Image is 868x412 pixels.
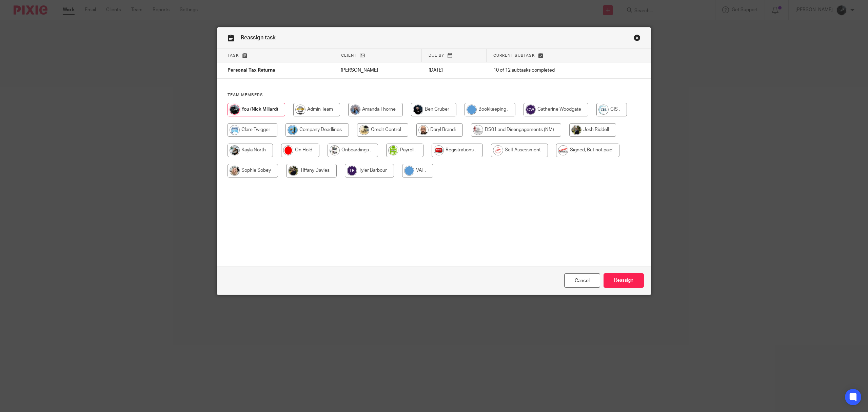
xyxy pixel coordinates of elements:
h4: Team members [228,92,640,98]
td: 10 of 12 subtasks completed [487,62,616,79]
span: Due by [429,54,444,57]
span: Current subtask [493,54,535,57]
span: Reassign task [241,35,276,40]
p: [PERSON_NAME] [341,67,415,74]
a: Close this dialog window [634,34,640,43]
input: Reassign [604,273,644,288]
a: Close this dialog window [564,273,600,288]
span: Task [228,54,239,57]
span: Client [341,54,357,57]
p: [DATE] [429,67,480,74]
span: Personal Tax Returns [228,68,275,73]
